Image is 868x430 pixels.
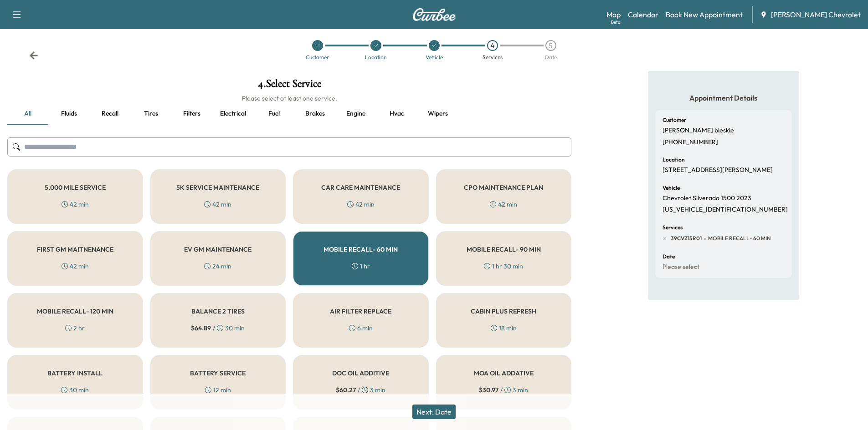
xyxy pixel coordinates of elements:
img: Curbee Logo [412,8,456,21]
div: Back [29,51,38,60]
div: basic tabs example [7,103,571,125]
h5: MOBILE RECALL- 120 MIN [37,308,113,314]
p: [PHONE_NUMBER] [663,138,718,147]
div: 1 hr 30 min [484,262,523,271]
div: 2 hr [65,324,85,333]
div: 18 min [491,324,517,333]
p: [STREET_ADDRESS][PERSON_NAME] [663,166,773,174]
div: Customer [306,55,329,60]
span: MOBILE RECALL- 60 MIN [706,235,771,242]
h5: DOC OIL ADDITIVE [332,370,389,376]
div: Services [483,55,503,60]
button: Hvac [376,103,417,125]
div: Vehicle [426,55,443,60]
span: $ 64.89 [191,324,211,333]
h5: CPO MAINTENANCE PLAN [464,184,543,191]
h5: BALANCE 2 TIRES [191,308,245,314]
h5: CABIN PLUS REFRESH [471,308,536,314]
div: 42 min [347,200,375,209]
h5: FIRST GM MAITNENANCE [37,246,113,253]
a: Calendar [628,9,658,20]
a: MapBeta [606,9,621,20]
h5: CAR CARE MAINTENANCE [321,184,400,191]
p: Chevrolet Silverado 1500 2023 [663,194,751,202]
h6: Location [663,157,685,162]
button: Tires [130,103,171,125]
div: 1 hr [352,262,370,271]
h5: BATTERY INSTALL [47,370,103,376]
h5: Appointment Details [655,93,792,103]
div: Beta [611,19,621,25]
div: 42 min [490,200,517,209]
div: / 3 min [479,385,528,395]
div: 6 min [349,324,373,333]
button: Wipers [417,103,458,125]
div: 30 min [61,385,89,395]
button: Brakes [294,103,335,125]
span: $ 60.27 [336,385,356,395]
button: Next: Date [412,405,456,419]
p: Please select [663,263,699,271]
h5: EV GM MAINTENANCE [184,246,252,253]
div: 5 [545,40,556,51]
div: 12 min [205,385,231,395]
button: Engine [335,103,376,125]
span: - [702,234,706,243]
h5: 5K SERVICE MAINTENANCE [176,184,259,191]
h5: MOBILE RECALL- 60 MIN [324,246,398,253]
h1: 4 . Select Service [7,78,571,94]
a: Book New Appointment [666,9,743,20]
h5: MOA OIL ADDATIVE [474,370,534,376]
div: Date [545,55,557,60]
div: 42 min [62,262,89,271]
p: [US_VEHICLE_IDENTIFICATION_NUMBER] [663,206,788,214]
h5: BATTERY SERVICE [190,370,246,376]
div: / 30 min [191,324,245,333]
button: Filters [171,103,212,125]
h5: 5,000 MILE SERVICE [45,184,106,191]
h6: Customer [663,117,686,123]
h5: MOBILE RECALL- 90 MIN [467,246,541,253]
div: 42 min [62,200,89,209]
span: $ 30.97 [479,385,498,395]
span: 39CVZ15R01 [671,235,702,242]
div: / 3 min [336,385,385,395]
h6: Date [663,254,675,259]
span: [PERSON_NAME] Chevrolet [771,9,861,20]
h5: AIR FILTER REPLACE [330,308,391,314]
div: 24 min [204,262,231,271]
button: Fluids [48,103,89,125]
h6: Services [663,225,683,230]
div: 4 [487,40,498,51]
button: Fuel [253,103,294,125]
p: [PERSON_NAME] bieskie [663,126,734,135]
button: Recall [89,103,130,125]
h6: Vehicle [663,185,680,191]
button: all [7,103,48,125]
h6: Please select at least one service. [7,94,571,103]
div: Location [365,55,387,60]
div: 42 min [204,200,231,209]
button: Electrical [212,103,253,125]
